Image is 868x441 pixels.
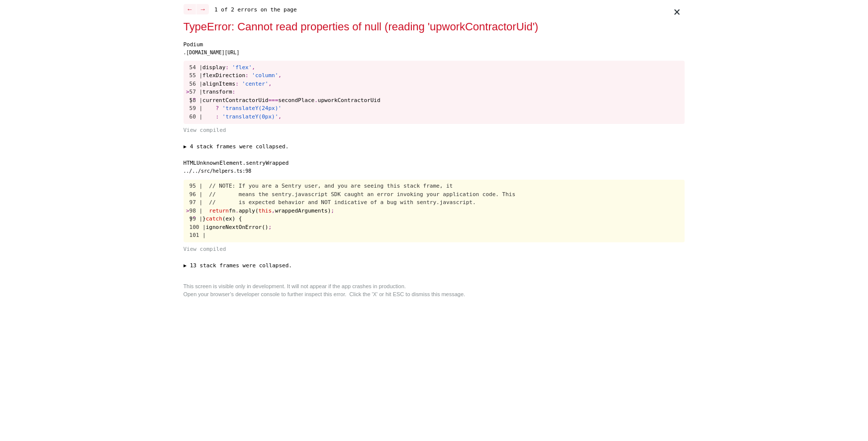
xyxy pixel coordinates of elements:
button: ← [184,4,196,14]
span: 'flex' [232,64,252,71]
span: // NOTE: If you are a Sentry user, and you are seeing this stack frame, it [209,183,453,189]
span: > [186,208,190,214]
div: TypeError: Cannot read properties of null (reading 'upworkContractorUid') [184,18,669,35]
span: : [216,113,219,120]
span: : [235,81,239,87]
span: 'column' [252,72,278,79]
span: | [190,97,193,104]
div: 1 of 2 errors on the page [184,4,685,14]
span: 59 | [190,105,203,111]
span: . [235,208,239,214]
span: , [252,64,255,71]
button: → [196,4,209,14]
span: > [186,89,190,95]
span: 60 | [190,113,203,120]
div: HTMLUnknownElement.sentryWrapped [184,159,685,168]
span: secondPlace [278,97,314,104]
span: 95 | [190,183,203,189]
span: 101 | [190,232,206,238]
span: ; [331,208,334,214]
span: ^ [193,97,196,104]
span: , [278,72,282,79]
span: === [269,97,279,104]
div: This screen is visible only in development. It will not appear if the app crashes in production. ... [184,282,685,299]
span: 96 | [190,191,203,198]
span: ../../src/helpers.ts:98 [184,168,252,174]
button: View compiled [184,126,685,135]
span: // means the sentry.javascript SDK caught an error invoking your application code. This [209,191,515,198]
span: ? [216,105,219,111]
span: fn [229,208,235,214]
span: 97 | [190,199,203,206]
span: 100 | [190,224,206,230]
span: 54 | [190,64,203,71]
span: 'center' [242,81,269,87]
button: ▶ 13 stack frames were collapsed. [184,262,685,270]
span: ; [269,224,272,230]
span: 'translateY(24px)' [222,105,282,111]
span: flexDirection [202,72,245,79]
span: 57 | [190,89,203,95]
span: ^ [193,216,196,222]
span: (ex) { [222,216,242,222]
span: . [314,97,318,104]
div: Podium [184,41,685,49]
span: 55 | [190,72,203,79]
button: ▶ 4 stack frames were collapsed. [184,143,685,151]
span: , [269,81,272,87]
span: , [278,113,282,120]
span: display [202,64,225,71]
span: | [190,216,193,222]
span: 56 | [190,81,203,87]
button: View compiled [184,245,685,254]
span: catch [206,216,222,222]
span: // is expected behavior and NOT indicative of a bug with sentry.javascript. [209,199,476,206]
span: .[DOMAIN_NAME][URL] [184,50,240,55]
span: : [225,64,229,71]
span: transform [202,89,232,95]
span: wrappedArguments) [275,208,331,214]
span: currentContractorUid [202,97,268,104]
span: this [259,208,272,214]
span: 98 | [190,208,203,214]
span: : [232,89,236,95]
span: return [209,208,229,214]
span: } [202,216,206,222]
span: upworkContractorUid [318,97,381,104]
span: , [272,208,275,214]
span: ignoreNextOnError() [206,224,269,230]
span: : [245,72,249,79]
span: alignItems [202,81,235,87]
span: 'translateY(0px)' [222,113,279,120]
span: apply( [239,208,259,214]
